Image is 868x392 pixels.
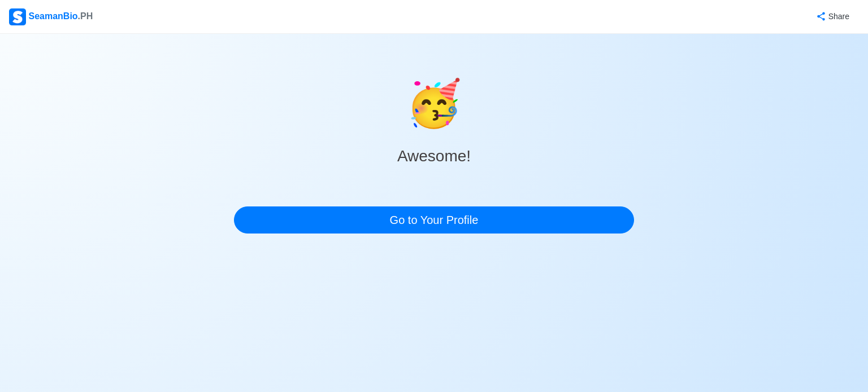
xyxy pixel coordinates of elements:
h3: Awesome! [397,147,471,166]
span: celebrate [406,70,462,138]
img: Logo [9,8,26,25]
a: Go to Your Profile [234,206,634,234]
div: SeamanBio [9,8,93,25]
span: .PH [78,11,93,21]
button: Share [805,6,859,28]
